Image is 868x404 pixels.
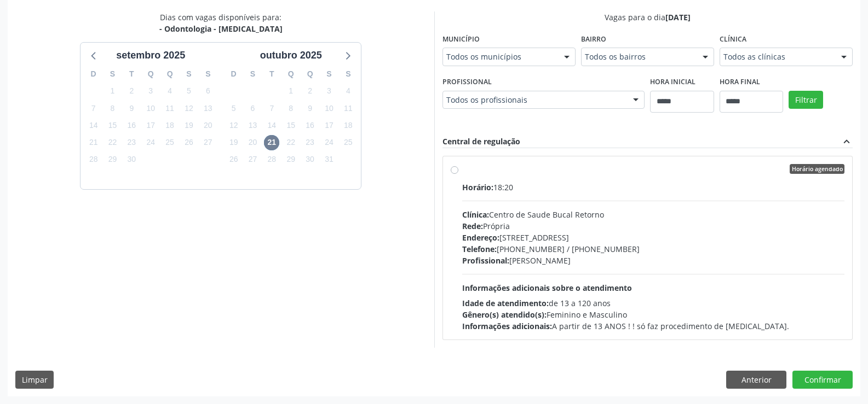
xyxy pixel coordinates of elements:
[264,118,279,133] span: terça-feira, 14 de outubro de 2025
[462,298,549,308] span: Idade de atendimento:
[321,101,337,116] span: sexta-feira, 10 de outubro de 2025
[283,152,298,167] span: quarta-feira, 29 de outubro de 2025
[462,243,845,255] div: [PHONE_NUMBER] / [PHONE_NUMBER]
[321,118,337,133] span: sexta-feira, 17 de outubro de 2025
[105,135,120,150] span: segunda-feira, 22 de setembro de 2025
[264,101,279,116] span: terça-feira, 7 de outubro de 2025
[665,12,691,22] span: [DATE]
[264,135,279,150] span: terça-feira, 21 de outubro de 2025
[162,118,177,133] span: quinta-feira, 18 de setembro de 2025
[321,152,337,167] span: sexta-feira, 31 de outubro de 2025
[86,135,101,150] span: domingo, 21 de setembro de 2025
[462,209,845,220] div: Centro de Saude Bucal Retorno
[159,11,283,34] div: Dias com vagas disponíveis para:
[462,309,845,320] div: Feminino e Masculino
[105,152,120,167] span: segunda-feira, 29 de setembro de 2025
[341,84,356,99] span: sábado, 4 de outubro de 2025
[162,135,177,150] span: quinta-feira, 25 de setembro de 2025
[442,74,492,91] label: Profissional
[200,84,216,99] span: sábado, 6 de setembro de 2025
[321,84,337,99] span: sexta-feira, 3 de outubro de 2025
[245,101,261,116] span: segunda-feira, 6 de outubro de 2025
[159,23,283,34] div: - Odontologia - [MEDICAL_DATA]
[226,152,242,167] span: domingo, 26 de outubro de 2025
[462,221,483,231] span: Rede:
[143,135,158,150] span: quarta-feira, 24 de setembro de 2025
[86,152,101,167] span: domingo, 28 de setembro de 2025
[200,118,216,133] span: sábado, 20 de setembro de 2025
[446,51,553,62] span: Todos os municípios
[281,66,301,83] div: Q
[162,101,177,116] span: quinta-feira, 11 de setembro de 2025
[301,66,320,83] div: Q
[723,51,830,62] span: Todos as clínicas
[103,66,122,83] div: S
[162,84,177,99] span: quinta-feira, 4 de setembro de 2025
[256,48,326,63] div: outubro 2025
[462,181,845,193] div: 18:20
[226,135,242,150] span: domingo, 19 de outubro de 2025
[446,95,623,106] span: Todos os profissionais
[15,371,54,389] button: Limpar
[442,31,480,48] label: Município
[283,101,298,116] span: quarta-feira, 8 de outubro de 2025
[341,101,356,116] span: sábado, 11 de outubro de 2025
[180,66,199,83] div: S
[86,101,101,116] span: domingo, 7 de setembro de 2025
[650,74,695,91] label: Hora inicial
[720,31,746,48] label: Clínica
[200,135,216,150] span: sábado, 27 de setembro de 2025
[462,232,499,243] span: Endereço:
[585,51,692,62] span: Todos os bairros
[283,135,298,150] span: quarta-feira, 22 de outubro de 2025
[338,66,358,83] div: S
[462,244,497,254] span: Telefone:
[462,220,845,232] div: Própria
[442,11,853,23] div: Vagas para o dia
[302,118,318,133] span: quinta-feira, 16 de outubro de 2025
[226,118,242,133] span: domingo, 12 de outubro de 2025
[143,84,158,99] span: quarta-feira, 3 de setembro de 2025
[181,135,197,150] span: sexta-feira, 26 de setembro de 2025
[302,152,318,167] span: quinta-feira, 30 de outubro de 2025
[124,84,139,99] span: terça-feira, 2 de setembro de 2025
[181,101,197,116] span: sexta-feira, 12 de setembro de 2025
[341,135,356,150] span: sábado, 25 de outubro de 2025
[141,66,160,83] div: Q
[302,101,318,116] span: quinta-feira, 9 de outubro de 2025
[462,209,489,220] span: Clínica:
[243,66,262,83] div: S
[789,91,823,109] button: Filtrar
[112,48,189,63] div: setembro 2025
[264,152,279,167] span: terça-feira, 28 de outubro de 2025
[122,66,141,83] div: T
[143,101,158,116] span: quarta-feira, 10 de setembro de 2025
[462,182,493,192] span: Horário:
[462,320,845,332] div: A partir de 13 ANOS ! ! só faz procedimento de [MEDICAL_DATA].
[462,283,632,293] span: Informações adicionais sobre o atendimento
[181,118,197,133] span: sexta-feira, 19 de setembro de 2025
[245,118,261,133] span: segunda-feira, 13 de outubro de 2025
[462,255,509,266] span: Profissional:
[462,321,552,331] span: Informações adicionais:
[224,66,243,83] div: D
[160,66,180,83] div: Q
[124,118,139,133] span: terça-feira, 16 de setembro de 2025
[726,371,786,389] button: Anterior
[245,135,261,150] span: segunda-feira, 20 de outubro de 2025
[792,371,853,389] button: Confirmar
[462,297,845,309] div: de 13 a 120 anos
[84,66,103,83] div: D
[462,255,845,266] div: [PERSON_NAME]
[341,118,356,133] span: sábado, 18 de outubro de 2025
[262,66,281,83] div: T
[245,152,261,167] span: segunda-feira, 27 de outubro de 2025
[124,152,139,167] span: terça-feira, 30 de setembro de 2025
[105,118,120,133] span: segunda-feira, 15 de setembro de 2025
[320,66,339,83] div: S
[302,84,318,99] span: quinta-feira, 2 de outubro de 2025
[790,164,844,174] span: Horário agendado
[321,135,337,150] span: sexta-feira, 24 de outubro de 2025
[841,136,853,148] i: expand_less
[105,84,120,99] span: segunda-feira, 1 de setembro de 2025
